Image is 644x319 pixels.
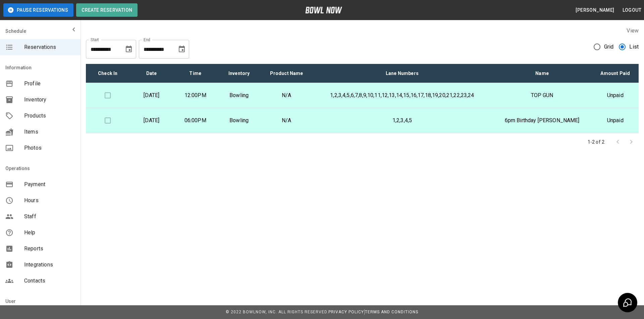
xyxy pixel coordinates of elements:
[312,64,492,83] th: Lane Numbers
[317,91,487,99] p: 1,2,3,4,5,6,7,8,9,10,11,12,13,14,15,16,17,18,19,20,21,22,23,24
[24,96,75,104] span: Inventory
[317,116,487,125] p: 1,2,3,4,5
[24,180,75,188] span: Payment
[24,80,75,88] span: Profile
[24,43,75,51] span: Reservations
[24,245,75,253] span: Reports
[24,144,75,152] span: Photos
[573,4,617,16] button: [PERSON_NAME]
[122,43,136,56] button: Choose date, selected date is Aug 16, 2025
[266,91,307,99] p: N/A
[3,3,73,17] button: Pause Reservations
[629,43,639,51] span: List
[173,64,217,83] th: Time
[597,91,633,99] p: Unpaid
[365,310,418,314] a: Terms and Conditions
[261,64,312,83] th: Product Name
[592,64,639,83] th: Amount Paid
[24,229,75,237] span: Help
[604,43,614,51] span: Grid
[226,310,328,314] span: © 2022 BowlNow, Inc. All Rights Reserved.
[498,116,587,125] p: 6pm Birthday [PERSON_NAME]
[179,116,212,125] p: 06:00PM
[24,128,75,136] span: Items
[620,4,644,16] button: Logout
[175,43,189,56] button: Choose date, selected date is Aug 16, 2025
[24,261,75,269] span: Integrations
[627,27,639,34] label: View
[588,139,604,145] p: 1-2 of 2
[217,64,261,83] th: Inventory
[76,3,138,17] button: Create Reservation
[24,112,75,120] span: Products
[222,91,255,99] p: Bowling
[597,116,633,125] p: Unpaid
[498,91,587,99] p: TOP GUN
[24,277,75,285] span: Contacts
[222,116,255,125] p: Bowling
[24,213,75,221] span: Staff
[305,7,342,13] img: logo
[179,91,212,99] p: 12:00PM
[86,64,129,83] th: Check In
[266,116,307,125] p: N/A
[492,64,592,83] th: Name
[135,91,168,99] p: [DATE]
[129,64,173,83] th: Date
[135,116,168,125] p: [DATE]
[24,196,75,205] span: Hours
[328,310,364,314] a: Privacy Policy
